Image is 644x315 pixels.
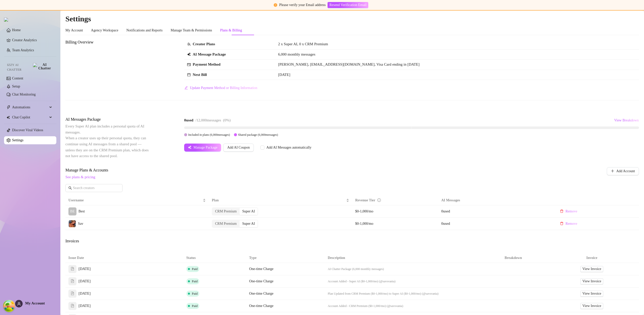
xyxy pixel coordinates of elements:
button: Add AI Coupon [223,144,254,152]
th: Username [65,196,209,205]
span: Every Super AI plan includes a personal quota of AI messages. When a creator uses up their person... [65,124,149,158]
span: Sav [78,222,83,226]
span: [DATE] [78,278,91,284]
span: Paid [192,279,198,283]
span: Paid [192,304,198,308]
td: $0-1,000/mo [352,218,438,230]
span: 0 used [441,209,450,213]
span: Paid [192,292,198,295]
th: Plan [209,196,352,205]
input: Search creators [73,185,115,191]
a: View Invoice [580,266,603,272]
span: user [17,302,21,306]
span: Paid [192,267,198,271]
span: [DATE] [78,291,91,297]
div: CRM Premium [212,220,239,227]
span: Username [68,198,202,203]
th: AI Messages [438,196,553,205]
div: Please verify your Email address [279,2,326,8]
span: Billing Overview [65,39,150,45]
h2: Settings [65,14,639,24]
strong: Creator Plans [193,42,215,46]
span: Included in plans ( 6,000 messages) [188,133,230,137]
button: View Breakdown [614,116,639,124]
span: Shared package ( 6,000 messages) [238,133,278,137]
a: Settings [12,138,23,142]
span: file-text [71,292,74,295]
button: Remove [556,220,581,228]
a: Chat Monitoring [12,93,36,96]
span: Add AI Coupon [227,146,250,150]
span: [DATE] [278,73,290,77]
button: Remove [556,207,581,215]
span: credit-card [187,63,191,66]
button: Update Payment Method or Billing Information [184,84,258,92]
a: Team Analytics [12,48,34,52]
span: View Invoice [582,303,601,309]
span: View Breakdown [614,118,639,122]
div: Super AI [239,208,258,215]
th: Invoice [545,253,639,263]
span: Account Added - Super AI ($0-1,000/mo) (@savsvania) [328,280,395,283]
th: Description [325,253,482,263]
span: Manage Package [193,146,217,150]
strong: AI Message Package [193,52,226,56]
span: 2 x Super AI, 0 x CRM Premium [278,42,328,46]
span: Manage Plans & Accounts [65,167,573,173]
span: AI Messages Package [65,116,150,122]
span: Revenue Tier [355,198,375,202]
strong: Payment Method [193,62,220,66]
span: AI Chatter Package (6,000 monthly messages) [328,267,384,271]
td: One-time Charge [246,288,325,300]
div: Manage Team & Permissions [171,28,212,33]
a: Content [12,76,23,80]
span: [DATE] [78,303,91,309]
img: AI Chatter [33,63,52,70]
td: One-time Charge [246,275,325,288]
span: [DATE] [78,266,91,272]
span: Remove [566,222,577,226]
span: Chat Copilot [12,113,48,121]
strong: 0 used [184,118,193,122]
span: View Invoice [582,279,601,284]
span: Plan [212,198,345,203]
strong: Next Bill [193,73,207,77]
div: Super AI [239,220,258,227]
span: thunderbolt [7,105,11,109]
span: Izzy AI Chatter [7,63,31,72]
span: View Invoice [582,266,601,272]
td: $0-1,000/mo [352,205,438,218]
th: Issue Date [65,253,183,263]
div: segmented control [212,220,258,228]
div: My Account [65,28,83,33]
a: View Invoice [580,291,603,297]
span: / 12,000 messages [195,118,221,122]
span: ( 0 %) [223,118,231,122]
span: calendar [187,73,191,76]
th: Status [183,253,246,263]
span: file-text [71,267,74,271]
span: BE [70,209,75,214]
span: Resend Verification Email [329,3,366,7]
span: My Account [25,301,45,305]
span: file-text [71,279,74,283]
td: One-time Charge [246,263,325,275]
span: Best [78,209,85,213]
button: Open Tanstack query devtools [4,301,14,311]
span: info-circle [377,198,381,202]
div: Add AI Messages automatically [266,145,311,150]
span: 6,000 monthly messages [278,52,315,58]
div: CRM Premium [212,208,239,215]
div: Agency Workspace [91,28,118,33]
span: Remove [566,209,577,213]
span: 0 used [441,221,450,226]
a: Setup [12,84,20,88]
a: Creator Analytics [12,36,52,44]
span: View Invoice [582,291,601,296]
button: Resend Verification Email [328,2,368,8]
span: Update Payment Method or Billing Information [190,86,257,90]
img: Chat Copilot [7,116,10,119]
img: logo.svg [4,18,8,22]
div: Notifications and Reports [126,28,163,33]
div: segmented control [212,207,258,215]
